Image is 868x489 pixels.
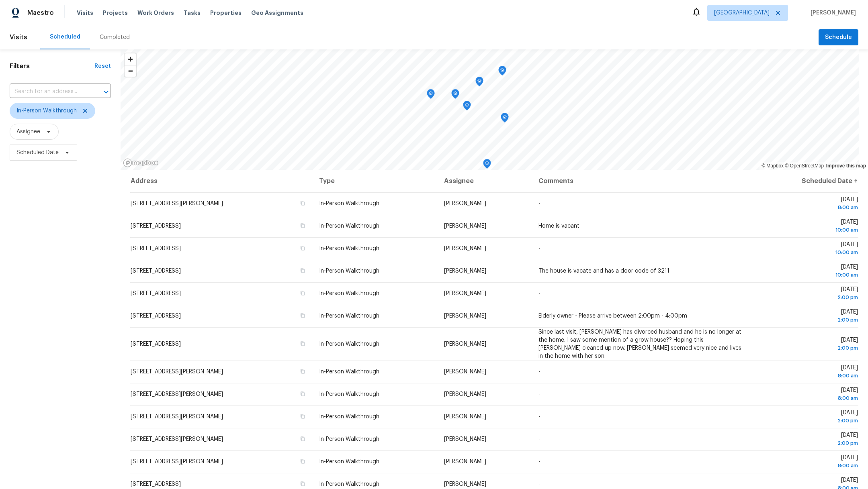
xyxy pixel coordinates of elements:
div: 2:00 pm [757,316,858,324]
span: Home is vacant [538,223,579,229]
button: Copy Address [299,390,306,397]
span: [STREET_ADDRESS][PERSON_NAME] [131,436,223,442]
button: Copy Address [299,200,306,207]
span: [STREET_ADDRESS] [131,341,181,347]
span: In-Person Walkthrough [319,268,379,274]
button: Copy Address [299,312,306,319]
span: [DATE] [757,365,858,380]
button: Copy Address [299,222,306,229]
input: Search for an address... [10,86,88,98]
span: In-Person Walkthrough [319,459,379,465]
div: 2:00 pm [757,417,858,425]
span: In-Person Walkthrough [319,223,379,229]
div: Map marker [501,113,509,125]
a: Mapbox [762,163,784,169]
span: - [538,369,540,375]
span: [STREET_ADDRESS] [131,291,181,296]
span: Projects [103,9,128,17]
span: - [538,436,540,442]
span: [PERSON_NAME] [444,246,486,251]
span: The house is vacate and has a door code of 3211. [538,268,671,274]
span: [DATE] [757,287,858,302]
span: [DATE] [757,219,858,234]
span: [STREET_ADDRESS][PERSON_NAME] [131,391,223,397]
span: Schedule [825,33,852,43]
button: Copy Address [299,435,306,442]
div: 10:00 am [757,249,858,257]
div: Map marker [498,66,506,78]
span: In-Person Walkthrough [319,481,379,487]
span: [DATE] [757,197,858,212]
button: Copy Address [299,368,306,375]
span: In-Person Walkthrough [319,313,379,319]
span: [PERSON_NAME] [444,341,486,347]
span: [DATE] [757,337,858,352]
button: Copy Address [299,244,306,252]
span: Zoom out [125,65,136,77]
a: Improve this map [826,163,866,169]
span: [DATE] [757,432,858,447]
span: - [538,246,540,251]
span: [STREET_ADDRESS] [131,481,181,487]
button: Copy Address [299,413,306,420]
div: Map marker [463,101,471,113]
button: Copy Address [299,289,306,297]
span: [PERSON_NAME] [444,268,486,274]
a: OpenStreetMap [785,163,824,169]
span: Assignee [16,128,40,136]
span: In-Person Walkthrough [319,201,379,206]
span: Elderly owner - Please arrive between 2:00pm - 4:00pm [538,313,687,319]
span: In-Person Walkthrough [319,291,379,296]
span: [STREET_ADDRESS][PERSON_NAME] [131,414,223,420]
div: Map marker [483,159,491,171]
canvas: Map [121,49,859,170]
div: 10:00 am [757,271,858,279]
div: Scheduled [50,33,80,41]
span: [PERSON_NAME] [444,459,486,465]
span: In-Person Walkthrough [319,341,379,347]
span: [STREET_ADDRESS] [131,223,181,229]
span: [PERSON_NAME] [444,291,486,296]
span: - [538,391,540,397]
div: 8:00 am [757,394,858,402]
div: Completed [100,33,130,41]
span: Scheduled Date [16,149,59,157]
div: 8:00 am [757,372,858,380]
span: [DATE] [757,309,858,324]
span: [PERSON_NAME] [807,9,856,17]
span: [DATE] [757,242,858,257]
span: [DATE] [757,387,858,402]
span: Since last visit, [PERSON_NAME] has divorced husband and he is no longer at the home. I saw some ... [538,329,741,359]
div: Map marker [427,89,435,102]
span: [STREET_ADDRESS] [131,246,181,251]
button: Open [100,86,112,98]
span: In-Person Walkthrough [319,246,379,251]
span: In-Person Walkthrough [319,369,379,375]
span: - [538,481,540,487]
div: 8:00 am [757,204,858,212]
th: Address [130,170,313,192]
th: Scheduled Date ↑ [750,170,858,192]
span: [PERSON_NAME] [444,436,486,442]
div: Map marker [475,77,483,89]
h1: Filters [10,62,94,70]
span: [PERSON_NAME] [444,313,486,319]
button: Schedule [819,29,858,46]
span: [DATE] [757,455,858,470]
span: [PERSON_NAME] [444,369,486,375]
span: - [538,414,540,420]
th: Assignee [438,170,532,192]
span: - [538,291,540,296]
span: [PERSON_NAME] [444,391,486,397]
div: Reset [94,62,111,70]
span: Visits [10,29,27,46]
span: In-Person Walkthrough [319,414,379,420]
span: Work Orders [137,9,174,17]
div: 10:00 am [757,226,858,234]
th: Type [313,170,438,192]
button: Copy Address [299,267,306,274]
div: 8:00 am [757,462,858,470]
span: [STREET_ADDRESS][PERSON_NAME] [131,369,223,375]
span: [DATE] [757,410,858,425]
button: Copy Address [299,458,306,465]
